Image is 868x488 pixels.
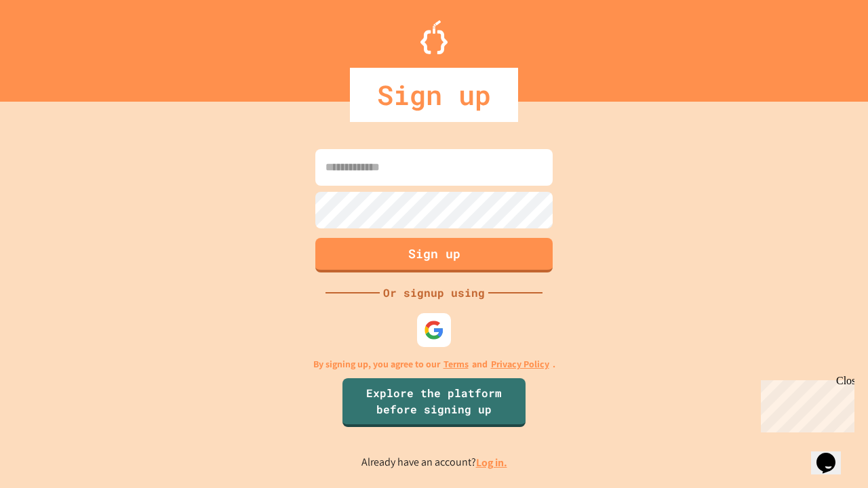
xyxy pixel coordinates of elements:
[476,455,507,470] a: Log in.
[811,434,854,474] iframe: chat widget
[443,357,469,371] a: Terms
[755,375,854,432] iframe: chat widget
[420,20,448,54] img: Logo.svg
[342,378,526,427] a: Explore the platform before signing up
[5,5,94,86] div: Chat with us now!Close
[361,454,507,471] p: Already have an account?
[313,357,555,371] p: By signing up, you agree to our and .
[380,285,488,301] div: Or signup using
[350,68,518,122] div: Sign up
[491,357,549,371] a: Privacy Policy
[424,320,444,340] img: google-icon.svg
[315,238,553,272] button: Sign up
